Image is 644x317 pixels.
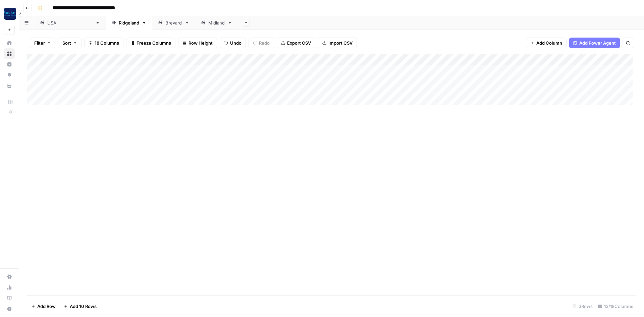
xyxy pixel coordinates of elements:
[84,38,123,48] button: 18 Columns
[106,16,152,30] a: Ridgeland
[34,16,106,30] a: [GEOGRAPHIC_DATA]
[536,40,562,46] span: Add Column
[60,301,101,312] button: Add 10 Rows
[4,81,15,91] a: Your Data
[126,38,175,48] button: Freeze Columns
[328,40,353,46] span: Import CSV
[4,293,15,304] a: Learning Hub
[37,303,56,310] span: Add Row
[70,303,97,310] span: Add 10 Rows
[4,282,15,293] a: Usage
[259,40,270,46] span: Redo
[4,5,15,22] button: Workspace: Rocket Pilots
[4,48,15,59] a: Browse
[4,271,15,282] a: Settings
[62,40,71,46] span: Sort
[47,19,93,26] div: [GEOGRAPHIC_DATA]
[220,38,246,48] button: Undo
[189,40,213,46] span: Row Height
[287,40,311,46] span: Export CSV
[30,38,55,48] button: Filter
[570,301,595,312] div: 3 Rows
[152,16,195,30] a: Brevard
[178,38,217,48] button: Row Height
[595,301,636,312] div: 13/18 Columns
[318,38,357,48] button: Import CSV
[4,70,15,81] a: Opportunities
[4,8,16,20] img: Rocket Pilots Logo
[95,40,119,46] span: 18 Columns
[195,16,238,30] a: Midland
[4,38,15,48] a: Home
[569,38,620,48] button: Add Power Agent
[277,38,315,48] button: Export CSV
[230,40,241,46] span: Undo
[137,40,171,46] span: Freeze Columns
[208,19,225,26] div: Midland
[526,38,567,48] button: Add Column
[4,59,15,70] a: Insights
[27,301,60,312] button: Add Row
[165,19,182,26] div: Brevard
[4,304,15,314] button: Help + Support
[579,40,616,46] span: Add Power Agent
[119,19,139,26] div: Ridgeland
[34,40,45,46] span: Filter
[249,38,274,48] button: Redo
[58,38,82,48] button: Sort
